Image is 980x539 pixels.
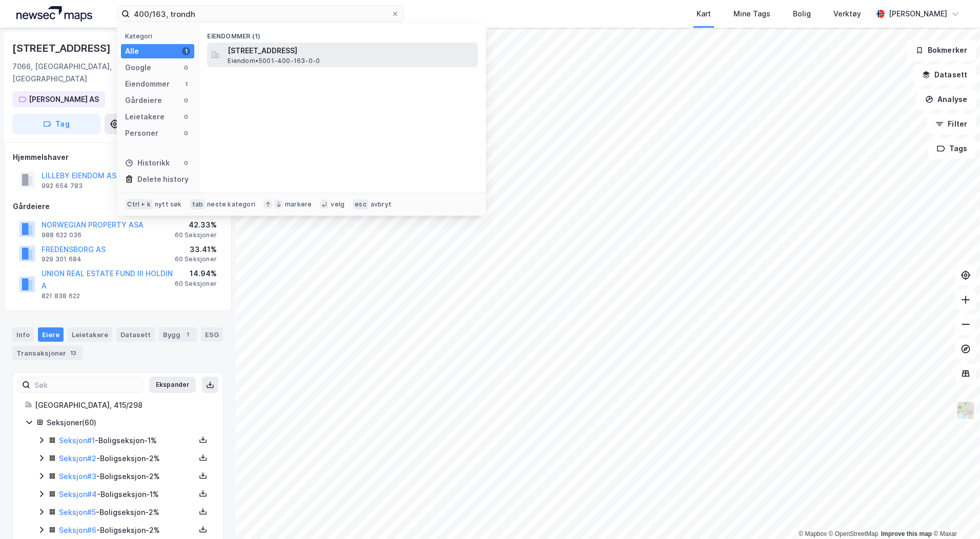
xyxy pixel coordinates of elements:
[68,348,78,358] div: 13
[59,524,195,536] div: - Boligseksjon - 2%
[182,80,190,88] div: 1
[228,45,474,57] span: [STREET_ADDRESS]
[125,127,158,139] div: Personer
[125,157,170,169] div: Historikk
[928,138,976,159] button: Tags
[182,129,190,137] div: 0
[59,488,195,501] div: - Boligseksjon - 1%
[130,6,391,22] input: Søk på adresse, matrikkel, gårdeiere, leietakere eller personer
[42,231,81,239] div: 988 622 036
[125,45,139,57] div: Alle
[59,452,195,465] div: - Boligseksjon - 2%
[125,199,153,210] div: Ctrl + k
[190,199,206,210] div: tab
[175,267,217,280] div: 14.94%
[916,89,976,110] button: Analyse
[175,219,217,231] div: 42.33%
[125,78,170,90] div: Eiendommer
[199,24,486,43] div: Eiendommer (1)
[125,111,165,123] div: Leietakere
[12,327,34,342] div: Info
[137,173,189,185] div: Delete history
[697,8,711,20] div: Kart
[59,526,96,534] a: Seksjon#6
[29,93,99,106] div: [PERSON_NAME] AS
[956,401,975,420] img: Z
[59,454,96,463] a: Seksjon#2
[13,200,223,213] div: Gårdeiere
[371,200,392,209] div: avbryt
[12,346,83,360] div: Transaksjoner
[59,508,96,516] a: Seksjon#5
[125,61,151,74] div: Google
[927,114,976,134] button: Filter
[42,182,83,190] div: 992 654 783
[207,200,255,209] div: neste kategori
[331,200,344,209] div: velg
[13,151,223,163] div: Hjemmelshaver
[175,231,217,239] div: 60 Seksjoner
[38,327,64,342] div: Eiere
[59,506,195,519] div: - Boligseksjon - 2%
[12,114,100,134] button: Tag
[59,434,195,447] div: - Boligseksjon - 1%
[59,490,97,499] a: Seksjon#4
[42,255,81,263] div: 929 301 684
[793,8,811,20] div: Bolig
[12,40,113,56] div: [STREET_ADDRESS]
[125,32,194,40] div: Kategori
[182,47,190,55] div: 1
[353,199,369,210] div: esc
[149,377,196,393] button: Ekspander
[175,255,217,263] div: 60 Seksjoner
[16,6,92,22] img: logo.a4113a55bc3d86da70a041830d287a7e.svg
[201,327,223,342] div: ESG
[59,472,96,481] a: Seksjon#3
[42,292,80,300] div: 821 838 622
[889,8,947,20] div: [PERSON_NAME]
[159,327,197,342] div: Bygg
[228,57,320,65] span: Eiendom • 5001-400-163-0-0
[881,530,932,537] a: Improve this map
[30,377,142,392] input: Søk
[182,329,193,340] div: 1
[913,65,976,85] button: Datasett
[929,490,980,539] iframe: Chat Widget
[285,200,312,209] div: markere
[175,243,217,256] div: 33.41%
[182,96,190,105] div: 0
[182,113,190,121] div: 0
[116,327,155,342] div: Datasett
[182,64,190,72] div: 0
[59,470,195,483] div: - Boligseksjon - 2%
[59,436,95,445] a: Seksjon#1
[175,280,217,288] div: 60 Seksjoner
[907,40,976,60] button: Bokmerker
[929,490,980,539] div: Kontrollprogram for chat
[182,159,190,167] div: 0
[833,8,861,20] div: Verktøy
[47,417,211,429] div: Seksjoner ( 60 )
[68,327,112,342] div: Leietakere
[155,200,182,209] div: nytt søk
[829,530,879,537] a: OpenStreetMap
[799,530,827,537] a: Mapbox
[125,94,162,107] div: Gårdeiere
[35,399,211,411] div: [GEOGRAPHIC_DATA], 415/298
[12,60,142,85] div: 7066, [GEOGRAPHIC_DATA], [GEOGRAPHIC_DATA]
[733,8,770,20] div: Mine Tags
